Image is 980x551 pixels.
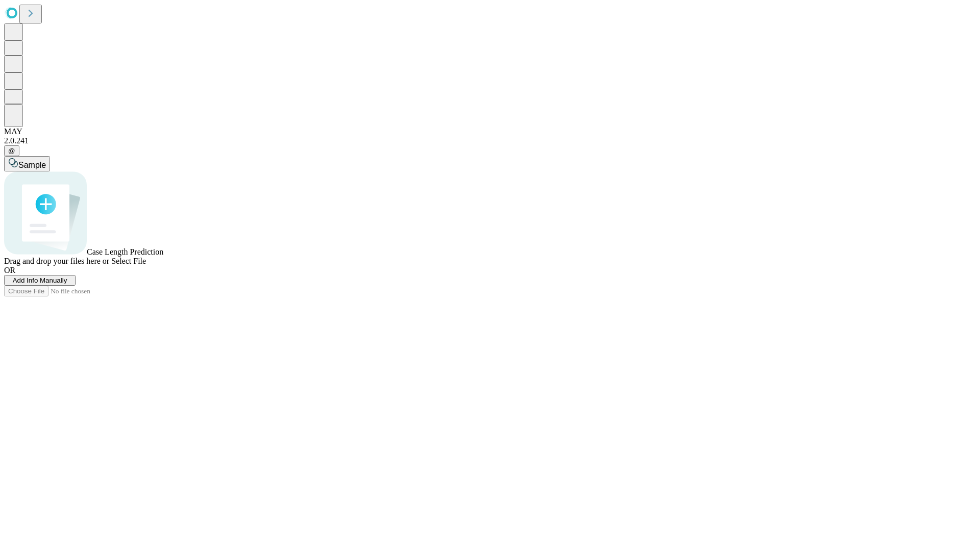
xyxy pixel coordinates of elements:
span: Select File [111,257,146,265]
button: Add Info Manually [4,275,76,286]
button: @ [4,145,19,156]
div: 2.0.241 [4,136,976,145]
span: Drag and drop your files here or [4,257,109,265]
span: OR [4,266,15,274]
span: Sample [18,161,46,169]
button: Sample [4,156,50,171]
span: Add Info Manually [13,277,67,284]
span: @ [8,147,15,155]
div: MAY [4,127,976,136]
span: Case Length Prediction [87,247,163,256]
